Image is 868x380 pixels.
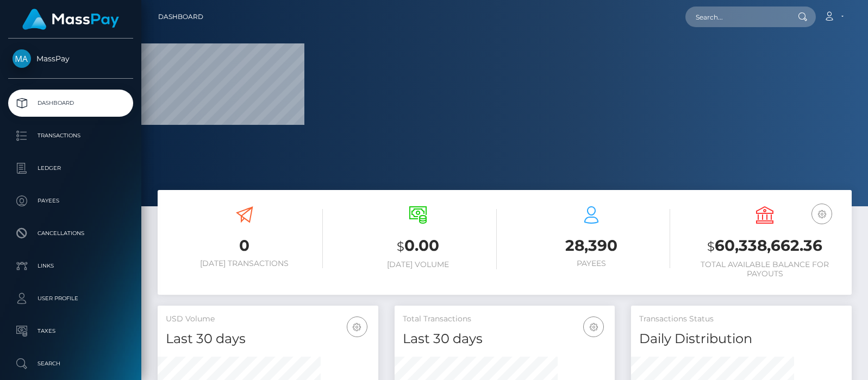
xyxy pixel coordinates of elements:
h5: USD Volume [166,314,370,325]
p: Links [13,258,129,274]
small: $ [707,239,715,254]
span: MassPay [8,54,133,64]
h3: 0.00 [339,235,496,257]
a: Payees [8,187,133,214]
h3: 0 [166,235,323,256]
h6: Payees [513,259,670,268]
a: Dashboard [8,90,133,117]
h5: Total Transactions [403,314,607,325]
h4: Last 30 days [403,330,607,349]
h4: Daily Distribution [639,330,844,349]
small: $ [397,239,404,254]
h6: [DATE] Transactions [166,259,323,268]
a: Search [8,350,133,377]
p: Dashboard [13,95,129,111]
p: Payees [13,193,129,209]
p: Search [13,356,129,372]
img: MassPay Logo [22,9,119,30]
img: MassPay [13,49,31,68]
p: Taxes [13,323,129,339]
h3: 28,390 [513,235,670,256]
h6: Total Available Balance for Payouts [686,260,844,278]
a: Dashboard [158,5,203,28]
h5: Transactions Status [639,314,844,325]
a: Ledger [8,155,133,182]
p: Ledger [13,160,129,176]
a: Taxes [8,318,133,345]
h4: Last 30 days [166,330,370,349]
input: Search... [685,7,788,27]
h6: [DATE] Volume [339,260,496,269]
a: Cancellations [8,220,133,247]
p: Cancellations [13,225,129,242]
a: Links [8,252,133,280]
a: Transactions [8,122,133,149]
h3: 60,338,662.36 [686,235,844,257]
a: User Profile [8,285,133,312]
p: Transactions [13,128,129,144]
p: User Profile [13,290,129,307]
